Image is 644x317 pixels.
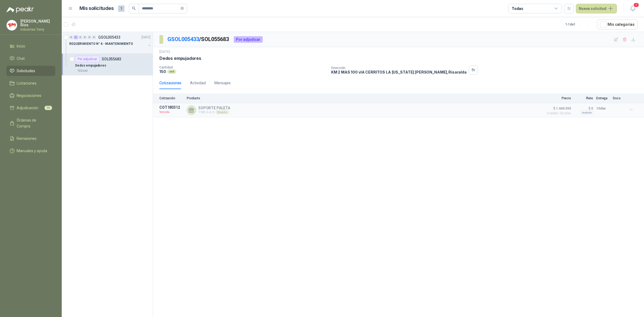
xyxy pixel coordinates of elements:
p: Dedos empujadores [159,56,201,61]
a: Licitaciones [6,78,55,88]
span: Remisiones [17,136,36,141]
div: Por adjudicar [75,56,100,62]
p: [DATE] [159,49,170,54]
p: [DATE] [141,35,151,40]
div: Por adjudicar [234,36,263,43]
span: close-circle [181,7,184,10]
div: 150 und [75,69,90,73]
span: search [132,6,136,10]
div: 1 [74,35,78,39]
a: Órdenes de Compra [6,115,55,131]
p: KM 2 MAS 100 vIA CERRITOS LA [US_STATE] [PERSON_NAME] , Risaralda [331,70,467,74]
p: Dirección [331,66,467,70]
img: Logo peakr [6,6,34,13]
span: Crédito 30 días [544,112,571,115]
p: GSOL005433 [98,35,120,39]
button: Mís categorías [597,19,638,30]
p: 150 [159,69,166,74]
span: 1 [633,2,639,8]
a: Chat [6,53,55,64]
p: Cotización [159,96,184,100]
p: COT180312 [159,105,184,110]
div: Actividad [190,80,206,86]
div: 0 [92,35,96,39]
a: Solicitudes [6,66,55,76]
span: Chat [17,56,25,61]
div: Mensajes [214,80,231,86]
span: Solicitudes [17,68,35,74]
p: [PERSON_NAME] Ríos [20,19,55,27]
span: 36 [45,106,52,110]
span: Licitaciones [17,80,36,86]
p: Precio [544,96,571,100]
a: Negociaciones [6,90,55,101]
a: Adjudicación36 [6,103,55,113]
div: 0 [87,35,92,39]
p: Producto [187,96,541,100]
button: Nueva solicitud [576,4,617,13]
div: 0 [83,35,87,39]
h1: Mis solicitudes [79,5,114,12]
div: Todas [512,6,523,12]
p: $ 0 [574,105,593,112]
a: Por adjudicarSOL055683Dedos empujadores150 und [62,54,153,75]
p: Entrega [596,96,610,100]
p: SOL055683 [102,57,121,61]
a: Manuales y ayuda [6,146,55,156]
span: Adjudicación [17,105,38,111]
span: 1 [118,5,125,12]
div: Incluido [580,111,593,115]
button: 1 [628,4,638,13]
span: $ 1.660.050 [544,105,571,112]
p: Vencida [159,110,184,115]
p: / SOL055683 [167,35,229,43]
span: Negociaciones [17,93,41,99]
p: REQUERIMIENTO N° 6 - MANTENIMIENTO [69,41,133,46]
span: close-circle [181,6,184,11]
div: Cotizaciones [159,80,181,86]
span: Órdenes de Compra [17,117,50,129]
p: Dedos empujadores [75,63,106,68]
p: TME S.A.S [198,110,230,114]
div: 0 [78,35,82,39]
a: Remisiones [6,133,55,144]
div: 1 - 1 de 1 [565,20,593,29]
a: GSOL005433 [167,36,199,42]
p: Cantidad [159,65,327,69]
div: 0 [69,35,73,39]
p: Docs [613,96,624,100]
p: Industrias Tomy [20,28,55,31]
div: und [167,70,176,74]
img: Company Logo [7,20,17,30]
span: Inicio [17,43,25,49]
p: Flete [574,96,593,100]
div: Directo [215,110,229,114]
span: Manuales y ayuda [17,148,47,154]
p: 10 días [596,105,610,112]
a: Inicio [6,41,55,51]
a: 0 1 0 0 0 0 GSOL005433[DATE] REQUERIMIENTO N° 6 - MANTENIMIENTO [69,34,152,51]
p: SOPORTE PALETA [198,106,230,110]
